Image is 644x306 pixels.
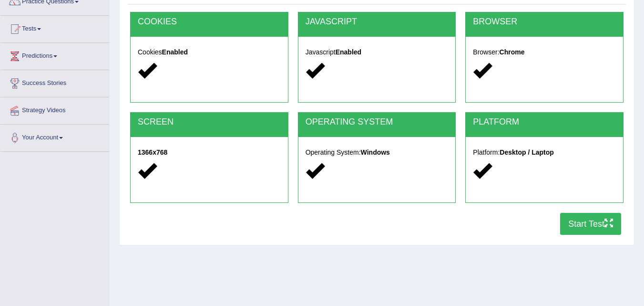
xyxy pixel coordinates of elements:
h5: Platform: [473,149,616,156]
strong: Desktop / Laptop [500,148,554,156]
a: Tests [0,16,109,40]
strong: Windows [361,148,390,156]
h2: JAVASCRIPT [306,17,449,27]
strong: 1366x768 [138,148,167,156]
a: Strategy Videos [0,97,109,121]
h5: Browser: [473,49,616,56]
strong: Chrome [500,48,525,56]
h2: COOKIES [138,17,281,27]
a: Success Stories [0,70,109,94]
h2: PLATFORM [473,117,616,127]
a: Predictions [0,43,109,67]
h5: Javascript [306,49,449,56]
strong: Enabled [162,48,188,56]
h2: OPERATING SYSTEM [306,117,449,127]
h5: Operating System: [306,149,449,156]
h2: SCREEN [138,117,281,127]
a: Your Account [0,125,109,148]
h2: BROWSER [473,17,616,27]
h5: Cookies [138,49,281,56]
button: Start Test [560,213,621,235]
strong: Enabled [336,48,361,56]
